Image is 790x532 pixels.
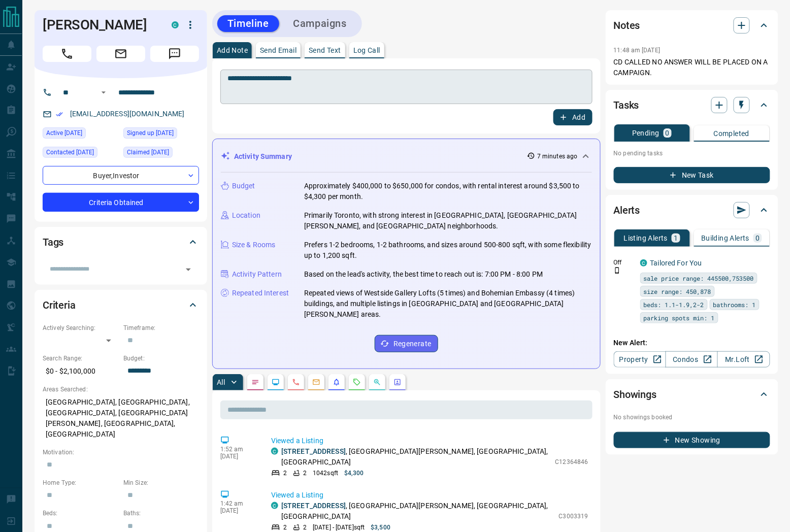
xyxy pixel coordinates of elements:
p: 1:52 am [220,446,256,453]
svg: Lead Browsing Activity [272,378,280,386]
button: Open [181,262,195,277]
p: Budget [232,181,255,191]
p: [DATE] [220,453,256,460]
a: [STREET_ADDRESS] [281,502,346,510]
p: Location [232,210,260,221]
p: $0 - $2,100,000 [43,363,118,380]
p: Areas Searched: [43,385,199,394]
div: condos.ca [271,502,278,509]
p: All [217,379,225,386]
p: 1:42 am [220,500,256,507]
svg: Calls [292,378,300,386]
p: Send Text [309,47,341,54]
div: Tags [43,230,199,254]
span: Call [43,46,91,62]
p: Budget: [123,354,199,363]
p: Off [614,258,634,267]
div: Sun Sep 07 2025 [43,127,118,142]
p: Size & Rooms [232,240,276,250]
p: No pending tasks [614,146,770,161]
button: Timeline [217,15,279,32]
p: [DATE] [220,507,256,514]
div: Criteria Obtained [43,193,199,212]
div: Notes [614,13,770,38]
div: Activity Summary7 minutes ago [221,147,592,166]
span: Contacted [DATE] [46,147,94,157]
h2: Notes [614,17,640,34]
svg: Push Notification Only [614,267,621,274]
div: condos.ca [172,21,179,28]
span: size range: 450,878 [644,286,711,296]
p: 2 [303,523,307,532]
p: Viewed a Listing [271,490,588,501]
p: 2 [283,523,287,532]
p: 0 [666,129,670,137]
div: Criteria [43,293,199,317]
p: 2 [283,469,287,478]
p: Motivation: [43,448,199,457]
a: [STREET_ADDRESS] [281,447,346,455]
p: Approximately $400,000 to $650,000 for condos, with rental interest around $3,500 to $4,300 per m... [304,181,592,202]
p: Primarily Toronto, with strong interest in [GEOGRAPHIC_DATA], [GEOGRAPHIC_DATA][PERSON_NAME], and... [304,210,592,231]
h2: Criteria [43,297,76,313]
span: Email [96,46,145,62]
span: Message [150,46,199,62]
svg: Agent Actions [393,378,402,386]
button: Add [553,109,592,125]
svg: Notes [251,378,259,386]
p: $4,300 [344,469,364,478]
p: , [GEOGRAPHIC_DATA][PERSON_NAME], [GEOGRAPHIC_DATA], [GEOGRAPHIC_DATA] [281,446,550,468]
a: Condos [666,351,718,368]
p: Listing Alerts [624,235,668,242]
button: Open [97,86,110,98]
a: Property [614,351,666,368]
h2: Tasks [614,97,639,113]
p: No showings booked [614,413,770,422]
div: condos.ca [640,259,647,267]
svg: Email Verified [56,111,63,118]
button: New Showing [614,432,770,448]
p: 1042 sqft [313,469,338,478]
a: Mr.Loft [717,351,770,368]
svg: Opportunities [373,378,381,386]
button: Regenerate [375,335,438,352]
p: Viewed a Listing [271,436,588,446]
p: Actively Searching: [43,323,118,332]
p: Search Range: [43,354,118,363]
p: Prefers 1-2 bedrooms, 1-2 bathrooms, and sizes around 500-800 sqft, with some flexibility up to 1... [304,240,592,261]
span: beds: 1.1-1.9,2-2 [644,300,704,310]
svg: Listing Alerts [333,378,341,386]
p: Min Size: [123,478,199,487]
p: 2 [303,469,307,478]
p: Add Note [217,47,248,54]
p: 7 minutes ago [537,152,577,161]
div: Tasks [614,93,770,117]
p: Timeframe: [123,323,199,332]
span: Claimed [DATE] [127,147,169,157]
p: Home Type: [43,478,118,487]
p: Pending [632,129,660,137]
p: C3003319 [559,512,588,521]
div: Thu Jul 10 2025 [43,147,118,161]
div: Showings [614,382,770,407]
div: condos.ca [271,448,278,455]
span: sale price range: 445500,753500 [644,273,754,283]
div: Wed Jan 17 2018 [123,127,199,142]
p: 1 [674,235,678,242]
p: Send Email [260,47,297,54]
p: CD CALLED NO ANSWER WILL BE PLACED ON A CAMPAIGN. [614,57,770,78]
p: [DATE] - [DATE] sqft [313,523,365,532]
p: Log Call [353,47,380,54]
p: Activity Summary [234,151,292,162]
p: , [GEOGRAPHIC_DATA][PERSON_NAME], [GEOGRAPHIC_DATA], [GEOGRAPHIC_DATA] [281,501,554,522]
div: Buyer , Investor [43,166,199,185]
p: Repeated Interest [232,288,289,298]
p: Building Alerts [701,235,749,242]
p: Beds: [43,509,118,518]
h2: Tags [43,234,63,250]
h2: Showings [614,386,657,403]
p: $3,500 [371,523,390,532]
span: bathrooms: 1 [713,300,756,310]
p: 0 [755,235,760,242]
p: Baths: [123,509,199,518]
